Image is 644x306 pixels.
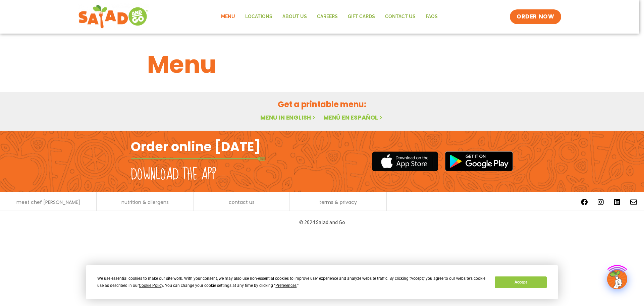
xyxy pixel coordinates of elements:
a: meet chef [PERSON_NAME] [16,200,80,205]
a: Careers [312,9,343,25]
a: GIFT CARDS [343,9,380,25]
nav: Menu [216,9,443,25]
span: Preferences [275,283,297,288]
button: Accept [495,276,546,288]
a: Contact Us [380,9,421,25]
a: Menú en español [323,113,384,122]
h2: Get a printable menu: [147,98,497,110]
span: Cookie Policy [139,283,163,288]
img: google_play [445,151,513,171]
h2: Download the app [131,165,216,184]
div: Cookie Consent Prompt [86,265,558,299]
a: Locations [240,9,277,25]
a: About Us [277,9,312,25]
span: ORDER NOW [517,13,554,21]
div: We use essential cookies to make our site work. With your consent, we may also use non-essential ... [97,275,487,289]
a: ORDER NOW [510,9,561,24]
a: terms & privacy [319,200,357,205]
a: nutrition & allergens [121,200,169,205]
a: FAQs [421,9,443,25]
h2: Order online [DATE] [131,138,261,155]
img: fork [131,157,265,161]
a: Menu in English [260,113,317,122]
a: Menu [216,9,240,25]
img: appstore [372,150,438,172]
h1: Menu [147,46,497,83]
img: new-SAG-logo-768×292 [78,3,149,30]
p: © 2024 Salad and Go [134,218,510,227]
a: contact us [229,200,255,205]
